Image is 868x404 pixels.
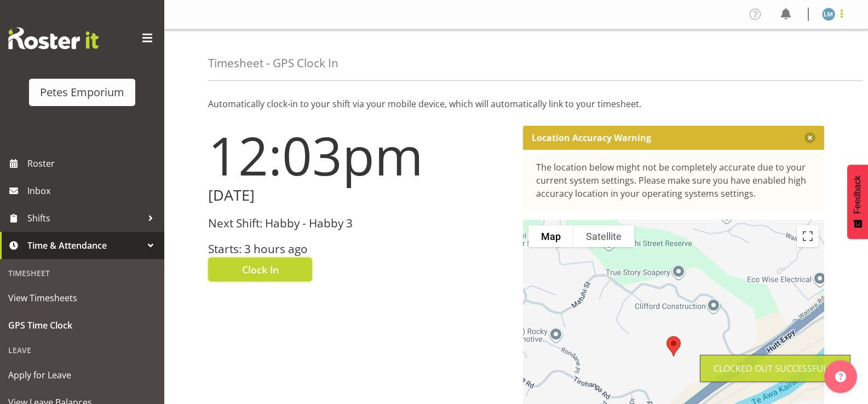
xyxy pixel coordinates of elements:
h2: [DATE] [208,187,510,204]
button: Show satellite imagery [573,225,634,247]
h3: Starts: 3 hours ago [208,243,510,255]
span: GPS Time Clock [8,317,156,333]
div: Timesheet [3,262,162,284]
h4: Timesheet - GPS Clock In [208,57,338,69]
h3: Next Shift: Habby - Habby 3 [208,217,510,230]
span: Roster [27,155,159,172]
span: Time & Attendance [27,237,142,254]
span: Clock In [242,262,279,277]
button: Toggle fullscreen view [797,225,819,247]
span: View Timesheets [8,290,156,306]
img: Rosterit website logo [8,27,99,49]
span: Shifts [27,210,142,226]
img: help-xxl-2.png [835,371,846,382]
p: Location Accuracy Warning [532,132,651,143]
span: Apply for Leave [8,367,156,383]
img: lianne-morete5410.jpg [822,8,835,21]
div: The location below might not be completely accurate due to your current system settings. Please m... [536,161,812,200]
div: Clocked out Successfully [714,362,837,375]
a: View Timesheets [3,284,162,312]
span: Feedback [853,175,863,214]
a: GPS Time Clock [3,312,162,339]
div: Petes Emporium [40,84,124,101]
h1: 12:03pm [208,126,510,185]
span: Inbox [27,183,159,199]
button: Clock In [208,257,312,282]
button: Feedback - Show survey [847,165,868,239]
button: Close message [804,132,815,143]
a: Apply for Leave [3,361,162,389]
div: Leave [3,339,162,361]
button: Show street map [528,225,573,247]
p: Automatically clock-in to your shift via your mobile device, which will automatically link to you... [208,97,824,110]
